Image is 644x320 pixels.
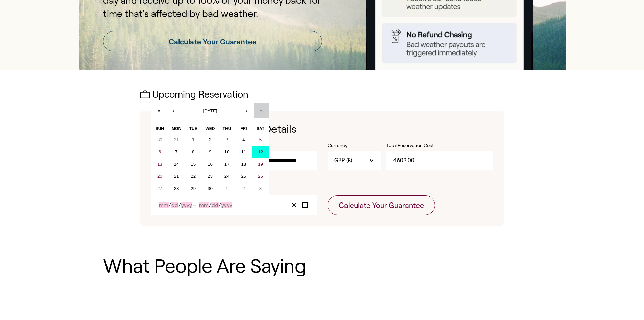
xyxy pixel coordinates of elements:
[151,103,166,118] button: «
[235,183,252,195] button: October 2, 2026
[235,146,252,158] button: September 11, 2026
[300,200,310,210] button: Toggle calendar
[386,142,454,149] label: Total Reservation Cost
[240,126,247,131] abbr: Friday
[241,162,246,167] abbr: September 18, 2026
[185,158,202,170] button: September 15, 2026
[258,162,263,167] abbr: September 19, 2026
[254,103,269,118] button: »
[181,103,239,118] button: [DATE]
[191,162,196,167] abbr: September 15, 2026
[235,158,252,170] button: September 18, 2026
[252,158,269,170] button: September 19, 2026
[174,137,179,142] abbr: August 31, 2026
[189,126,197,131] abbr: Tuesday
[174,174,179,179] abbr: September 21, 2026
[202,158,219,170] button: September 16, 2026
[259,137,262,142] abbr: September 5, 2026
[252,134,269,146] button: September 5, 2026
[191,186,196,191] abbr: September 29, 2026
[218,134,235,146] button: September 3, 2026
[151,146,168,158] button: September 6, 2026
[241,149,246,154] abbr: September 11, 2026
[157,186,162,191] abbr: September 27, 2026
[175,149,177,154] abbr: September 7, 2026
[103,256,541,277] h1: What People Are Saying
[151,170,168,183] button: September 20, 2026
[157,174,162,179] abbr: September 20, 2026
[241,174,246,179] abbr: September 25, 2026
[225,186,228,191] abbr: October 1, 2026
[224,162,230,167] abbr: September 17, 2026
[199,202,209,208] input: Month
[151,158,168,170] button: September 13, 2026
[178,202,181,208] span: /
[151,122,493,137] h1: Enter Your Reservation Details
[203,108,217,113] span: [DATE]
[209,202,211,208] span: /
[205,126,215,131] abbr: Wednesday
[174,186,179,191] abbr: September 28, 2026
[181,202,192,208] input: Year
[185,170,202,183] button: September 22, 2026
[328,195,435,215] button: Calculate Your Guarantee
[252,170,269,183] button: September 26, 2026
[208,174,213,179] abbr: September 23, 2026
[168,170,185,183] button: September 21, 2026
[258,149,263,154] abbr: September 12, 2026
[386,151,493,170] input: Total Reservation Cost
[159,149,161,154] abbr: September 6, 2026
[159,202,169,208] input: Month
[169,202,171,208] span: /
[257,126,264,131] abbr: Saturday
[209,137,211,142] abbr: September 2, 2026
[224,174,230,179] abbr: September 24, 2026
[218,170,235,183] button: September 24, 2026
[252,146,269,158] button: September 12, 2026
[225,137,228,142] abbr: September 3, 2026
[224,149,230,154] abbr: September 10, 2026
[218,146,235,158] button: September 10, 2026
[328,142,381,149] label: Currency
[151,134,168,146] button: August 30, 2026
[202,134,219,146] button: September 2, 2026
[172,126,181,131] abbr: Monday
[156,126,164,131] abbr: Sunday
[239,103,254,118] button: ›
[168,183,185,195] button: September 28, 2026
[140,89,504,100] h2: Upcoming Reservation
[202,183,219,195] button: September 30, 2026
[185,134,202,146] button: September 1, 2026
[235,134,252,146] button: September 4, 2026
[219,202,221,208] span: /
[235,170,252,183] button: September 25, 2026
[192,149,194,154] abbr: September 8, 2026
[218,158,235,170] button: September 17, 2026
[242,186,245,191] abbr: October 2, 2026
[252,183,269,195] button: October 3, 2026
[168,158,185,170] button: September 14, 2026
[208,186,213,191] abbr: September 30, 2026
[185,183,202,195] button: September 29, 2026
[259,186,262,191] abbr: October 3, 2026
[166,103,181,118] button: ‹
[157,162,162,167] abbr: September 13, 2026
[208,162,213,167] abbr: September 16, 2026
[289,200,300,210] button: Clear value
[211,202,219,208] input: Day
[242,137,245,142] abbr: September 4, 2026
[157,137,162,142] abbr: August 30, 2026
[221,202,232,208] input: Year
[103,31,322,51] a: Calculate Your Guarantee
[185,146,202,158] button: September 8, 2026
[192,137,194,142] abbr: September 1, 2026
[209,149,211,154] abbr: September 9, 2026
[193,202,198,208] span: –
[174,162,179,167] abbr: September 14, 2026
[334,157,352,164] span: GBP (£)
[202,146,219,158] button: September 9, 2026
[151,183,168,195] button: September 27, 2026
[223,126,231,131] abbr: Thursday
[168,146,185,158] button: September 7, 2026
[202,170,219,183] button: September 23, 2026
